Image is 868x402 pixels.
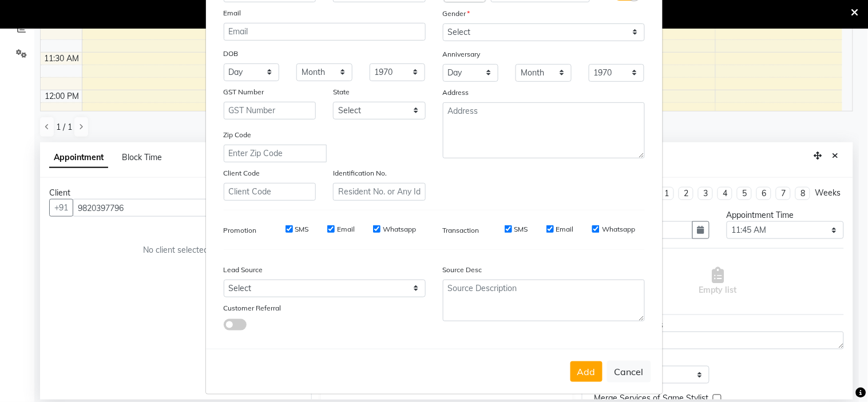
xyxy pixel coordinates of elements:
input: Enter Zip Code [224,145,327,162]
input: Resident No. or Any Id [333,183,426,201]
label: Email [337,224,355,234]
label: Promotion [224,225,257,236]
label: Email [224,8,241,18]
label: Customer Referral [224,303,282,313]
label: Source Desc [443,265,482,275]
label: Whatsapp [602,224,635,234]
label: DOB [224,49,239,59]
label: Lead Source [224,265,263,275]
label: GST Number [224,87,264,97]
input: GST Number [224,102,316,120]
button: Cancel [607,361,651,383]
button: Add [570,361,603,382]
label: Zip Code [224,130,252,140]
label: Anniversary [443,49,481,59]
label: Client Code [224,168,260,178]
label: Gender [443,9,470,19]
label: Identification No. [333,168,387,178]
input: Email [224,23,426,41]
label: SMS [295,224,309,234]
label: Whatsapp [383,224,416,234]
label: Address [443,87,469,98]
label: Email [556,224,574,234]
input: Client Code [224,183,316,201]
label: Transaction [443,225,479,236]
label: State [333,87,350,97]
label: SMS [514,224,528,234]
